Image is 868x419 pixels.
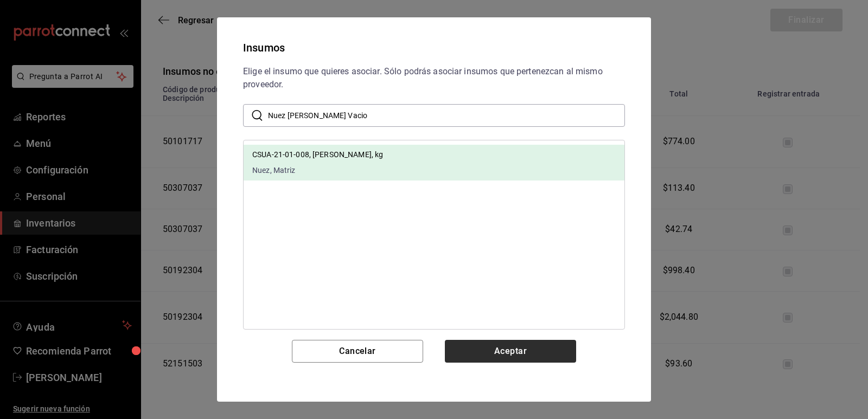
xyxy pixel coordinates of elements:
[445,340,576,363] button: Aceptar
[243,65,625,91] div: Elige el insumo que quieres asociar. Sólo podrás asociar insumos que pertenezcan al mismo proveedor.
[252,165,383,176] span: Nuez, Matriz
[292,340,423,363] button: Cancelar
[243,39,625,56] div: Insumos
[252,149,383,160] p: CSUA-21-01-008, [PERSON_NAME], kg
[268,105,625,126] input: Buscar insumo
